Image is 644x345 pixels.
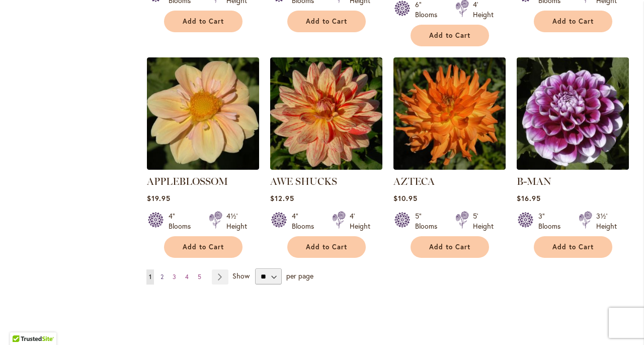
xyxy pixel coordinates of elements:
[429,31,470,40] span: Add to Cart
[552,17,594,26] span: Add to Cart
[232,271,250,281] span: Show
[158,269,166,285] a: 2
[393,175,435,187] a: AZTECA
[164,11,243,32] button: Add to Cart
[270,193,294,203] span: $12.95
[8,309,36,337] iframe: Launch Accessibility Center
[306,243,347,251] span: Add to Cart
[411,25,489,46] button: Add to Cart
[393,57,506,170] img: AZTECA
[226,211,247,231] div: 4½' Height
[287,236,366,258] button: Add to Cart
[160,273,164,281] span: 2
[270,57,382,170] img: AWE SHUCKS
[195,269,204,285] a: 5
[517,193,541,203] span: $16.95
[306,17,347,26] span: Add to Cart
[429,243,470,251] span: Add to Cart
[170,269,179,285] a: 3
[270,175,337,187] a: AWE SHUCKS
[350,211,370,231] div: 4' Height
[149,273,151,281] span: 1
[287,11,366,32] button: Add to Cart
[147,175,228,187] a: APPLEBLOSSOM
[473,211,494,231] div: 5' Height
[270,162,382,172] a: AWE SHUCKS
[185,273,189,281] span: 4
[517,162,629,172] a: B-MAN
[411,236,489,258] button: Add to Cart
[147,162,259,172] a: APPLEBLOSSOM
[164,236,243,258] button: Add to Cart
[393,162,506,172] a: AZTECA
[517,57,629,170] img: B-MAN
[415,211,443,231] div: 5" Blooms
[183,269,191,285] a: 4
[534,236,612,258] button: Add to Cart
[169,211,197,231] div: 4" Blooms
[538,211,567,231] div: 3" Blooms
[147,57,259,170] img: APPLEBLOSSOM
[147,193,171,203] span: $19.95
[534,11,612,32] button: Add to Cart
[173,273,176,281] span: 3
[183,17,224,26] span: Add to Cart
[183,243,224,251] span: Add to Cart
[552,243,594,251] span: Add to Cart
[198,273,201,281] span: 5
[393,193,418,203] span: $10.95
[286,271,313,281] span: per page
[292,211,320,231] div: 4" Blooms
[517,175,551,187] a: B-MAN
[596,211,617,231] div: 3½' Height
